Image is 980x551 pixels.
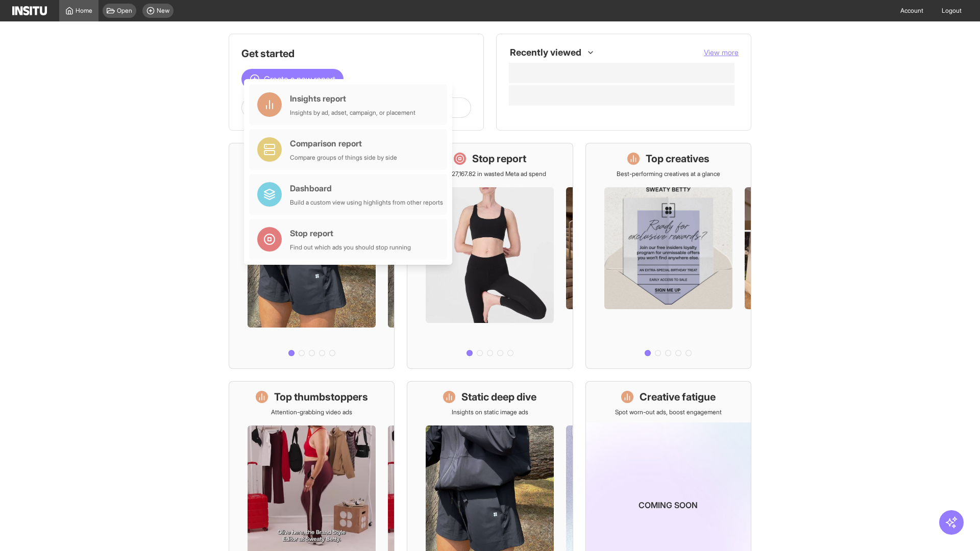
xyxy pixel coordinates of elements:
h1: Top creatives [646,152,709,166]
button: Create a new report [241,69,344,89]
span: Home [76,7,92,15]
a: Stop reportSave £27,167.82 in wasted Meta ad spend [407,143,573,369]
span: Open [117,7,132,15]
img: Logo [12,6,47,15]
div: Insights by ad, adset, campaign, or placement [290,109,415,117]
p: Insights on static image ads [452,408,528,416]
p: Best-performing creatives at a glance [617,170,720,178]
a: What's live nowSee all active ads instantly [229,143,395,369]
span: Create a new report [264,73,335,85]
p: Attention-grabbing video ads [271,408,352,416]
div: Stop report [290,227,411,239]
div: Compare groups of things side by side [290,154,397,162]
div: Insights report [290,92,415,105]
a: Top creativesBest-performing creatives at a glance [585,143,751,369]
div: Comparison report [290,137,397,149]
h1: Top thumbstoppers [274,390,368,404]
h1: Get started [241,46,471,61]
span: New [157,7,169,15]
button: View more [704,47,739,58]
h1: Static deep dive [461,390,536,404]
h1: Stop report [472,152,526,166]
p: Save £27,167.82 in wasted Meta ad spend [433,170,546,178]
div: Find out which ads you should stop running [290,243,411,252]
div: Dashboard [290,182,443,194]
div: Build a custom view using highlights from other reports [290,198,443,207]
span: View more [704,48,739,57]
